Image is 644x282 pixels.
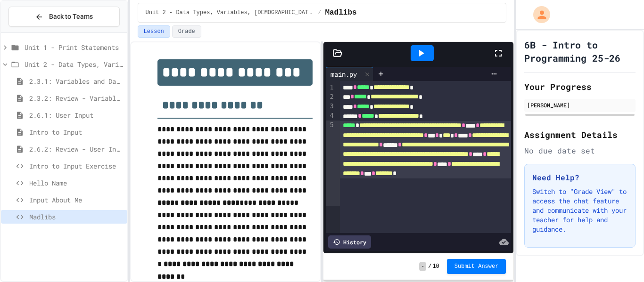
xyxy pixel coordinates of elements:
[524,38,636,64] h1: 6B - Intro to Programming 25-26
[432,263,439,270] span: 10
[340,81,511,233] div: To enrich screen reader interactions, please activate Accessibility in Grammarly extension settings
[326,92,335,102] div: 2
[29,76,124,86] span: 2.3.1: Variables and Data Types
[447,259,506,274] button: Submit Answer
[138,25,170,38] button: Lesson
[326,121,335,206] div: 5
[419,262,426,271] span: -
[524,80,636,93] h2: Your Progress
[8,7,120,27] button: Back to Teams
[454,263,499,270] span: Submit Answer
[328,235,371,249] div: History
[326,67,373,81] div: main.py
[325,7,356,18] span: Madlibs
[29,195,124,205] span: Input About Me
[29,127,124,137] span: Intro to Input
[428,263,431,270] span: /
[29,110,124,120] span: 2.6.1: User Input
[29,212,124,222] span: Madlibs
[318,9,321,16] span: /
[326,111,335,121] div: 4
[25,42,124,52] span: Unit 1 - Print Statements
[29,161,124,171] span: Intro to Input Exercise
[29,144,124,154] span: 2.6.2: Review - User Input
[532,187,627,234] p: Switch to "Grade View" to access the chat feature and communicate with your teacher for help and ...
[146,9,314,16] span: Unit 2 - Data Types, Variables, [DEMOGRAPHIC_DATA]
[172,25,201,38] button: Grade
[527,101,633,109] div: [PERSON_NAME]
[523,4,553,25] div: My Account
[29,178,124,188] span: Hello Name
[49,12,93,22] span: Back to Teams
[524,128,636,141] h2: Assignment Details
[326,102,335,111] div: 3
[532,172,627,183] h3: Need Help?
[326,69,362,79] div: main.py
[326,83,335,92] div: 1
[25,59,124,69] span: Unit 2 - Data Types, Variables, [DEMOGRAPHIC_DATA]
[524,145,636,156] div: No due date set
[29,93,124,103] span: 2.3.2: Review - Variables and Data Types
